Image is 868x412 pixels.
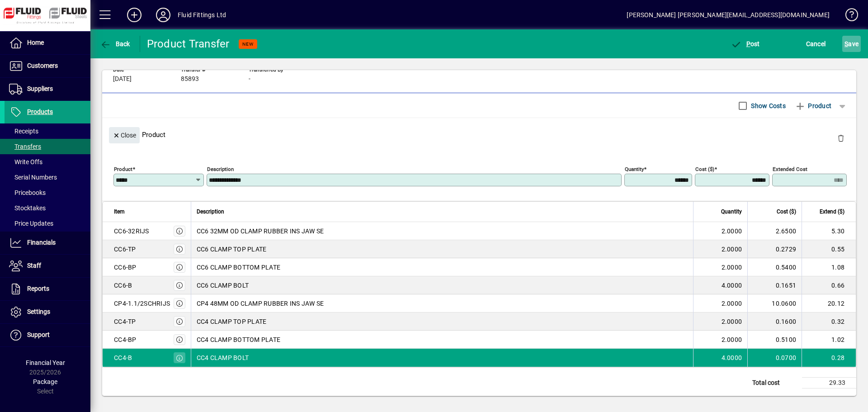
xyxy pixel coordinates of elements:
td: 2.0000 [693,313,747,331]
td: 0.2729 [747,240,802,258]
span: [DATE] [113,76,132,83]
td: 2.6500 [747,222,802,240]
div: Product Transfer [147,37,230,51]
a: Stocktakes [5,200,90,216]
td: 4.0000 [693,349,747,367]
div: Fluid Fittings Ltd [178,8,226,22]
span: Pricebooks [9,189,46,196]
span: Customers [27,62,58,69]
span: Serial Numbers [9,174,57,181]
span: Price Updates [9,220,53,227]
span: CC4 CLAMP BOLT [197,353,249,362]
div: CC4-TP [114,317,136,326]
mat-label: Description [207,166,234,172]
span: CP4 48MM OD CLAMP RUBBER INS JAW SE [197,299,324,308]
a: Knowledge Base [839,2,857,31]
button: Delete [830,127,852,149]
td: 2.0000 [693,258,747,276]
td: 1.02 [802,331,856,349]
span: Description [197,207,224,217]
div: [PERSON_NAME] [PERSON_NAME][EMAIL_ADDRESS][DOMAIN_NAME] [627,8,830,22]
div: CC6-BP [114,263,137,272]
button: Back [98,36,132,52]
span: Close [113,128,136,143]
td: 0.5400 [747,258,802,276]
button: Add [120,7,149,23]
td: 0.5100 [747,331,802,349]
td: 10.0600 [747,294,802,313]
span: Back [100,40,130,47]
a: Transfers [5,139,90,154]
td: 0.28 [802,349,856,367]
span: P [746,40,750,47]
span: Cancel [806,37,826,51]
span: Home [27,39,44,46]
td: 0.55 [802,240,856,258]
div: CC4-BP [114,335,137,344]
a: Support [5,324,90,346]
td: 20.12 [802,294,856,313]
mat-label: Cost ($) [695,166,714,172]
span: Quantity [721,207,742,217]
span: CC6 CLAMP TOP PLATE [197,245,267,254]
span: CC6 CLAMP BOLT [197,281,249,290]
span: Package [33,378,57,385]
td: 1.08 [802,258,856,276]
span: Reports [27,285,49,292]
mat-label: Quantity [625,166,644,172]
a: Pricebooks [5,185,90,200]
td: 2.0000 [693,222,747,240]
div: CC4-B [114,353,132,362]
mat-label: Product [114,166,132,172]
app-page-header-button: Back [90,36,140,52]
td: 5.30 [802,222,856,240]
button: Close [109,127,140,143]
label: Show Costs [749,101,786,110]
span: Receipts [9,128,38,135]
span: Product [795,99,831,113]
td: 0.1651 [747,276,802,294]
div: CC6-32RIJS [114,227,149,236]
a: Serial Numbers [5,170,90,185]
td: 2.0000 [693,240,747,258]
span: ost [731,40,760,47]
span: Suppliers [27,85,53,92]
a: Home [5,32,90,54]
span: Stocktakes [9,204,46,212]
app-page-header-button: Delete [830,134,852,142]
td: 2.0000 [693,331,747,349]
td: 0.0700 [747,349,802,367]
span: CC6 32MM OD CLAMP RUBBER INS JAW SE [197,227,324,236]
a: Financials [5,232,90,254]
td: 29.33 [802,378,856,388]
span: Cost ($) [777,207,796,217]
span: S [844,40,848,47]
a: Reports [5,278,90,300]
app-page-header-button: Close [107,131,142,139]
a: Price Updates [5,216,90,231]
span: Products [27,108,53,115]
span: CC4 CLAMP BOTTOM PLATE [197,335,281,344]
td: 0.66 [802,276,856,294]
a: Write Offs [5,154,90,170]
span: - [249,76,250,83]
span: Extend ($) [820,207,844,217]
button: Product [790,98,836,114]
span: Transfers [9,143,41,150]
span: Staff [27,262,41,269]
a: Receipts [5,123,90,139]
span: Settings [27,308,50,315]
span: Financials [27,239,56,246]
span: Support [27,331,50,338]
button: Profile [149,7,178,23]
span: CC6 CLAMP BOTTOM PLATE [197,263,281,272]
td: 0.1600 [747,313,802,331]
a: Settings [5,301,90,323]
span: CC4 CLAMP TOP PLATE [197,317,267,326]
span: 85893 [181,76,199,83]
div: CC6-TP [114,245,136,254]
td: 2.0000 [693,294,747,313]
div: Product [102,118,856,151]
div: CC6-B [114,281,132,290]
a: Customers [5,55,90,77]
